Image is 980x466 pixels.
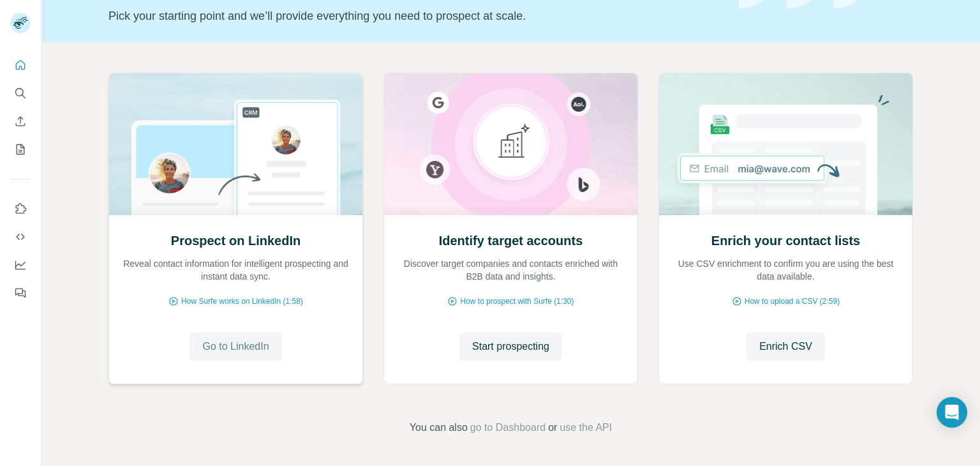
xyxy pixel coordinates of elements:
img: Enrich your contact lists [658,73,913,215]
p: Pick your starting point and we’ll provide everything you need to prospect at scale. [108,7,724,25]
img: Identify target accounts [383,73,638,215]
button: Go to LinkedIn [189,333,281,361]
span: How to upload a CSV (2:59) [745,296,840,307]
button: use the API [560,420,612,435]
span: How to prospect with Surfe (1:30) [460,296,574,307]
span: or [548,420,557,435]
h2: Identify target accounts [439,232,583,250]
h2: Prospect on LinkedIn [171,232,301,250]
span: Start prospecting [472,339,549,354]
span: Go to LinkedIn [202,339,269,354]
span: Enrich CSV [759,339,812,354]
p: Use CSV enrichment to confirm you are using the best data available. [672,257,900,283]
button: Dashboard [10,253,31,276]
span: You can also [410,420,468,435]
img: Prospect on LinkedIn [108,73,363,215]
button: Enrich CSV [746,333,825,361]
button: Use Surfe API [10,225,31,248]
p: Discover target companies and contacts enriched with B2B data and insights. [397,257,625,283]
button: Start prospecting [459,333,562,361]
button: Quick start [10,54,31,77]
button: Search [10,82,31,105]
button: My lists [10,138,31,161]
span: How Surfe works on LinkedIn (1:58) [181,296,303,307]
button: Use Surfe on LinkedIn [10,197,31,220]
button: Feedback [10,282,31,304]
div: Open Intercom Messenger [937,397,967,428]
p: Reveal contact information for intelligent prospecting and instant data sync. [122,257,350,283]
button: Enrich CSV [10,110,31,133]
button: go to Dashboard [470,420,546,435]
h2: Enrich your contact lists [711,232,860,250]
